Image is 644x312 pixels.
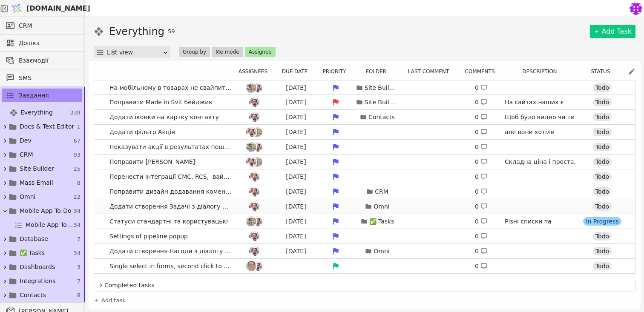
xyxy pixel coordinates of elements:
[2,71,82,85] a: SMS
[20,192,35,201] span: Omni
[505,128,577,146] p: але вони хотіли кнопку Акція.
[94,110,635,124] a: Додати іконки на картку контактуХр[DATE]Contacts0 Щоб було видно чи ти в [GEOGRAPHIC_DATA] чи в о...
[593,98,612,106] div: Todo
[245,47,276,57] button: Assignee
[593,128,612,136] div: Todo
[107,46,163,58] div: List view
[94,80,635,95] a: На мобільному в товарах не свайпиться вертикально по фотоAdХр[DATE]Site Builder0 Todo
[462,66,503,77] div: Comments
[2,54,82,67] a: Взаємодії
[94,244,635,258] a: Додати створення Нагоди з діалогу в [GEOGRAPHIC_DATA]Хр[DATE]Omni0 Todo
[26,3,90,14] span: [DOMAIN_NAME]
[374,202,389,211] p: Omni
[106,156,198,168] span: Поправити [PERSON_NAME]
[19,39,78,48] span: Дошка
[77,123,80,131] span: 1
[101,296,126,305] span: Add task
[277,187,315,196] div: [DATE]
[475,232,487,241] div: 0
[20,122,74,131] span: Docs & Text Editor
[630,2,642,15] img: e35238866c4100a48b7a8bb2b17e3207
[73,193,80,201] span: 22
[20,249,45,258] span: ✅ Tasks
[374,247,389,256] p: Omni
[104,281,632,290] span: Completed tasks
[2,89,82,102] a: Завдання
[20,136,32,145] span: Dev
[593,187,612,196] div: Todo
[365,98,399,107] p: Site Builder
[475,202,487,211] div: 0
[593,113,612,121] div: Todo
[19,56,78,65] span: Взаємодії
[475,143,487,152] div: 0
[106,171,235,183] span: Перенести Інтеграції СМС, RCS, вайбер до масових розсилок
[505,157,577,184] p: Складна ціна і проста. Перемикання між ними
[20,164,54,173] span: Site Builder
[73,207,80,215] span: 34
[249,112,259,122] img: Хр
[246,216,256,226] img: Ad
[106,141,235,153] span: Показувати акції в результатах пошуку
[106,96,216,109] span: Поправити Made in Svit бейджик
[252,83,262,93] img: Хр
[277,128,315,137] div: [DATE]
[505,217,577,298] p: Різні списки та фолдери мають свої статуси. Але є ієрархія. Якщо в папки є набір статусів. Папка ...
[593,247,612,255] div: Todo
[277,143,315,152] div: [DATE]
[593,232,612,240] div: Todo
[94,140,635,154] a: Показувати акції в результатах пошукуAdХр[DATE]0 Todo
[365,83,399,92] p: Site Builder
[2,19,82,32] a: CRM
[279,66,316,77] button: Due date
[77,263,80,272] span: 3
[19,74,78,83] span: SMS
[475,83,487,92] div: 0
[106,111,222,123] span: Додати іконки на картку контакту
[236,66,275,77] button: Assignees
[505,98,577,116] p: На сайтах наших є бейдж.
[2,36,82,50] a: Дошка
[20,206,72,215] span: Mobile App To-Do
[246,157,256,167] img: Хр
[277,217,315,226] div: [DATE]
[277,83,315,92] div: [DATE]
[10,0,23,17] img: Logo
[475,172,487,181] div: 0
[106,82,235,94] span: На мобільному в товарах не свайпиться вертикально по фото
[94,125,635,139] a: Додати фільтр АкціяХрAd[DATE]0 але вони хотіли кнопку Акція.Todo
[246,127,256,137] img: Хр
[475,262,487,271] div: 0
[277,247,315,256] div: [DATE]
[20,263,55,272] span: Dashboards
[277,232,315,241] div: [DATE]
[583,217,621,226] div: In Progress
[19,21,32,30] span: CRM
[593,143,612,151] div: Todo
[277,98,315,107] div: [DATE]
[506,66,578,77] div: Description
[375,187,388,196] p: CRM
[277,202,315,211] div: [DATE]
[252,157,262,167] img: Ad
[277,172,315,181] div: [DATE]
[368,113,395,122] p: Contacts
[593,262,612,270] div: Todo
[73,137,80,145] span: 67
[94,296,126,305] a: Add task
[249,201,259,212] img: Хр
[246,261,256,271] img: Ро
[588,66,618,77] button: Status
[94,155,635,169] a: Поправити [PERSON_NAME]ХрAd[DATE]0 Складна ціна і проста. Перемикання між нимиTodo
[593,202,612,211] div: Todo
[179,47,210,57] button: Group by
[357,66,400,77] div: Folder
[246,83,256,93] img: Ad
[249,97,259,107] img: Хр
[505,113,577,140] p: Щоб було видно чи ти в [GEOGRAPHIC_DATA] чи в особі
[106,245,235,258] span: Додати створення Нагоди з діалогу в [GEOGRAPHIC_DATA]
[20,291,46,300] span: Contacts
[77,277,80,286] span: 7
[249,172,259,182] img: Хр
